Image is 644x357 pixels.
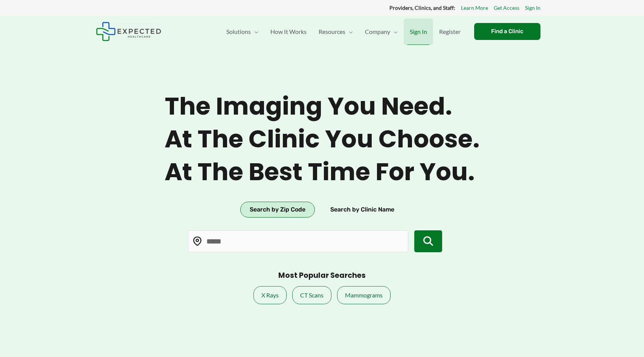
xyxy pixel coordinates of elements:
a: Sign In [404,18,433,45]
span: Menu Toggle [251,18,258,45]
span: Menu Toggle [390,18,398,45]
span: Sign In [410,18,427,45]
a: ResourcesMenu Toggle [313,18,359,45]
a: Sign In [525,3,540,13]
span: Company [365,18,390,45]
a: CT Scans [292,286,331,304]
h3: Most Popular Searches [278,271,366,280]
span: At the best time for you. [165,158,480,187]
a: Find a Clinic [474,23,540,40]
a: How It Works [264,18,313,45]
a: Get Access [494,3,519,13]
span: The imaging you need. [165,92,480,121]
a: Register [433,18,467,45]
strong: Providers, Clinics, and Staff: [389,5,455,11]
a: Mammograms [337,286,391,304]
a: CompanyMenu Toggle [359,18,404,45]
a: SolutionsMenu Toggle [220,18,264,45]
span: Register [439,18,461,45]
img: Location pin [192,236,202,246]
span: Solutions [226,18,251,45]
button: Search by Zip Code [240,202,315,218]
span: Menu Toggle [345,18,353,45]
img: Expected Healthcare Logo - side, dark font, small [96,22,161,41]
span: At the clinic you choose. [165,125,480,154]
button: Search by Clinic Name [321,202,404,218]
span: How It Works [270,18,307,45]
span: Resources [319,18,345,45]
nav: Primary Site Navigation [220,18,467,45]
a: X Rays [253,286,287,304]
a: Learn More [461,3,488,13]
